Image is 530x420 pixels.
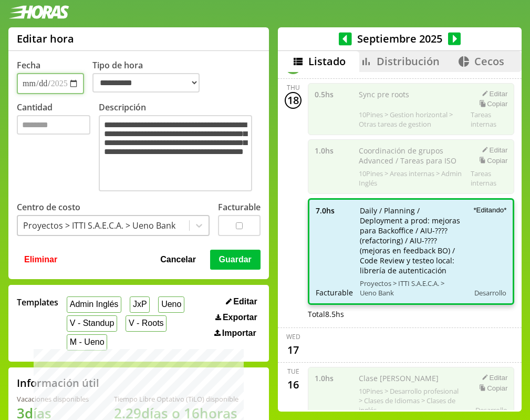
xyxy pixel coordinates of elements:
button: JxP [130,296,150,313]
img: logotipo [8,5,69,19]
div: 18 [285,92,302,109]
div: Tue [287,367,299,376]
button: Admin Inglés [67,296,121,313]
label: Tipo de hora [92,59,208,94]
span: Importar [222,329,256,338]
button: M - Ueno [67,334,107,351]
div: 16 [285,376,302,393]
div: Proyectos > ITTI S.A.E.C.A. > Ueno Bank [23,220,175,231]
div: Thu [287,83,300,92]
div: 17 [285,341,302,358]
select: Tipo de hora [92,73,200,93]
button: Ueno [158,296,184,313]
h2: Información útil [17,376,99,390]
span: Editar [233,297,257,306]
button: Eliminar [21,250,60,270]
textarea: Descripción [99,115,252,191]
button: Cancelar [157,250,199,270]
span: Exportar [223,313,257,322]
div: Wed [286,332,300,341]
div: Vacaciones disponibles [17,394,89,404]
label: Centro de costo [17,201,80,213]
span: Distribución [377,54,440,68]
label: Descripción [99,101,261,194]
button: V - Roots [126,315,167,332]
div: Total 8.5 hs [308,309,514,319]
span: Templates [17,296,58,308]
span: Listado [308,54,346,68]
button: Editar [223,296,261,307]
div: Tiempo Libre Optativo (TiLO) disponible [114,394,238,404]
label: Cantidad [17,101,99,194]
h1: Editar hora [17,32,74,46]
span: Cecos [474,54,504,68]
button: Guardar [210,250,261,270]
button: Exportar [212,312,261,323]
span: Septiembre 2025 [352,32,448,46]
input: Cantidad [17,115,90,135]
button: V - Standup [67,315,117,332]
label: Fecha [17,59,40,71]
div: scrollable content [278,72,522,411]
label: Facturable [218,201,261,213]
